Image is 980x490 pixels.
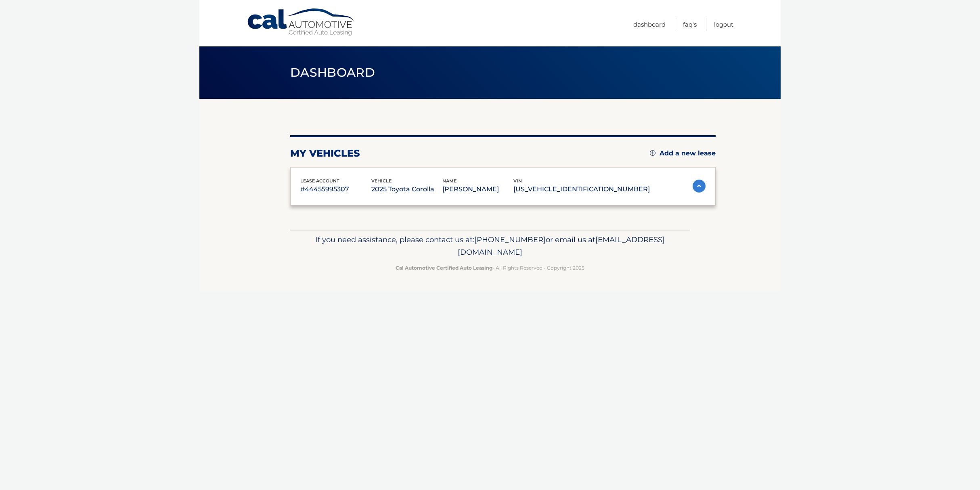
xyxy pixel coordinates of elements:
span: name [442,178,456,184]
p: If you need assistance, please contact us at: or email us at [295,233,685,259]
span: vehicle [371,178,392,184]
strong: Cal Automotive Certified Auto Leasing [396,265,492,271]
a: Logout [714,18,733,31]
span: [PHONE_NUMBER] [474,235,546,244]
span: Dashboard [290,65,375,80]
a: Cal Automotive [247,8,356,37]
span: lease account [300,178,339,184]
a: FAQ's [683,18,697,31]
p: #44455995307 [300,184,371,195]
p: 2025 Toyota Corolla [371,184,442,195]
a: Add a new lease [650,149,716,157]
h2: my vehicles [290,147,360,159]
img: accordion-active.svg [693,180,706,193]
a: Dashboard [633,18,666,31]
p: - All Rights Reserved - Copyright 2025 [295,264,685,272]
span: vin [513,178,522,184]
p: [US_VEHICLE_IDENTIFICATION_NUMBER] [513,184,650,195]
p: [PERSON_NAME] [442,184,513,195]
img: add.svg [650,150,655,156]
